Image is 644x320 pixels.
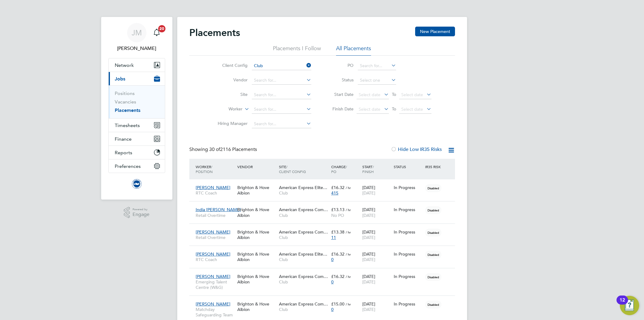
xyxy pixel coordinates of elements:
span: Select date [359,92,380,97]
span: Jobs [115,76,125,82]
span: American Express Com… [279,229,328,235]
span: Timesheets [115,122,140,128]
button: Reports [109,146,165,159]
span: / hr [346,185,351,190]
button: Preferences [109,159,165,173]
span: £13.13 [331,207,344,212]
button: Finance [109,132,165,145]
span: American Express Elite… [279,251,327,257]
span: Disabled [425,251,441,259]
label: Finish Date [326,106,354,112]
span: India [PERSON_NAME] [196,207,241,212]
label: Site [213,92,248,97]
span: 0 [331,307,334,312]
label: Client Config [213,63,248,68]
input: Search for... [358,62,396,70]
span: £16.32 [331,274,344,279]
img: brightonandhovealbion-logo-retina.png [132,179,142,189]
span: Select date [401,92,423,97]
span: Reports [115,150,132,155]
div: Vendor [236,161,277,172]
span: RTC Coach [196,190,234,196]
span: No PO [331,213,344,218]
span: To [390,105,398,113]
span: Select date [401,106,423,112]
li: Placements I Follow [273,45,321,56]
span: Disabled [425,301,441,309]
span: Matchday Safeguarding Team [196,307,234,318]
div: Jobs [109,85,165,118]
li: All Placements [336,45,371,56]
button: Jobs [109,72,165,85]
span: [PERSON_NAME] [196,301,230,307]
input: Search for... [252,105,311,114]
a: JM[PERSON_NAME] [108,23,165,52]
span: 30 of [209,146,220,152]
span: [PERSON_NAME] [196,251,230,257]
span: American Express Com… [279,274,328,279]
div: [DATE] [361,271,392,288]
div: In Progress [394,185,422,190]
span: 0 [331,279,334,285]
div: In Progress [394,251,422,257]
div: Charge [330,161,361,177]
span: Emerging Talent Centre (W&G) [196,279,234,290]
div: Brighton & Hove Albion [236,182,277,199]
span: [DATE] [362,279,375,285]
span: / hr [346,302,351,306]
span: 415 [331,190,338,196]
a: Powered byEngage [124,207,149,218]
div: [DATE] [361,298,392,315]
span: Network [115,62,134,68]
div: Start [361,161,392,177]
label: PO [326,63,354,68]
a: Vacancies [115,99,136,105]
a: 20 [151,23,163,42]
span: Engage [133,212,149,217]
span: To [390,90,398,98]
span: JM [132,29,142,37]
span: / hr [346,230,351,234]
label: Hiring Manager [213,121,248,126]
span: Select date [359,106,380,112]
span: / hr [346,252,351,256]
input: Select one [358,76,396,85]
a: Go to home page [108,179,165,189]
span: Club [279,190,328,196]
span: / hr [346,274,351,279]
span: Preferences [115,163,141,169]
div: Brighton & Hove Albion [236,248,277,265]
label: Vendor [213,77,248,83]
a: [PERSON_NAME]RTC CoachBrighton & Hove AlbionAmerican Express Elite…Club£16.32 / hr415[DATE][DATE]... [194,181,455,187]
div: Brighton & Hove Albion [236,298,277,315]
div: [DATE] [361,226,392,243]
button: Open Resource Center, 12 new notifications [620,296,639,315]
span: 11 [331,235,336,240]
a: [PERSON_NAME]Emerging Talent Centre (W&G)Brighton & Hove AlbionAmerican Express Com…Club£16.32 / ... [194,270,455,276]
span: Disabled [425,184,441,192]
span: Retail Overtime [196,235,234,240]
span: American Express Com… [279,207,328,212]
div: In Progress [394,229,422,235]
span: £16.32 [331,251,344,257]
span: Disabled [425,229,441,237]
button: Network [109,58,165,72]
span: Retail Overtime [196,213,234,218]
span: 2116 Placements [209,146,257,152]
div: [DATE] [361,248,392,265]
span: Club [279,279,328,285]
span: / Finish [362,164,374,174]
div: 12 [620,300,625,308]
div: Brighton & Hove Albion [236,271,277,288]
span: [PERSON_NAME] [196,229,230,235]
span: Powered by [133,207,149,212]
span: [PERSON_NAME] [196,274,230,279]
input: Search for... [252,120,311,128]
input: Search for... [252,91,311,99]
h2: Placements [189,27,240,39]
span: Finance [115,136,132,142]
div: [DATE] [361,204,392,221]
div: Brighton & Hove Albion [236,226,277,243]
div: Site [277,161,330,177]
span: American Express Elite… [279,185,327,190]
